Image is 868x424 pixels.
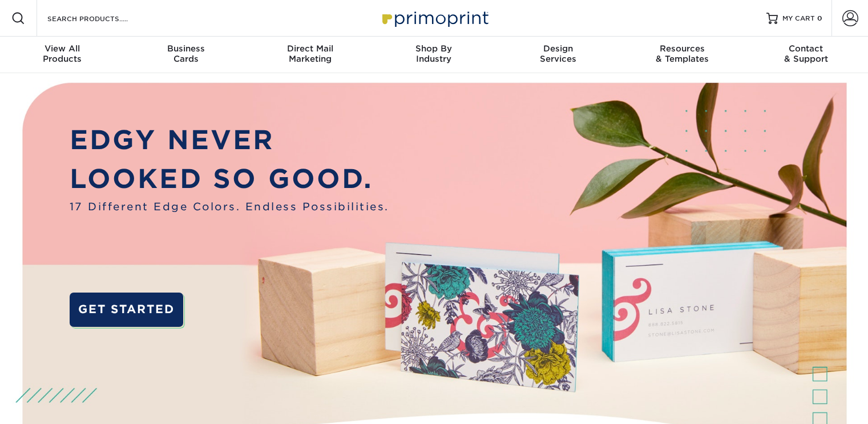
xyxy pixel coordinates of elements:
div: Cards [124,43,248,64]
input: SEARCH PRODUCTS..... [46,11,158,25]
p: LOOKED SO GOOD. [70,159,389,198]
a: BusinessCards [124,37,248,73]
div: & Templates [620,43,744,64]
a: DesignServices [496,37,620,73]
a: Shop ByIndustry [372,37,496,73]
div: Marketing [248,43,372,64]
span: Business [124,43,248,54]
div: Industry [372,43,496,64]
span: 0 [817,14,822,22]
span: MY CART [782,14,815,23]
span: Design [496,43,620,54]
p: EDGY NEVER [70,121,389,159]
img: Primoprint [377,6,491,30]
span: Resources [620,43,744,54]
a: GET STARTED [70,293,183,327]
span: Direct Mail [248,43,372,54]
span: Shop By [372,43,496,54]
div: & Support [744,43,868,64]
a: Contact& Support [744,37,868,73]
a: Direct MailMarketing [248,37,372,73]
span: Contact [744,43,868,54]
span: 17 Different Edge Colors. Endless Possibilities. [70,199,389,214]
div: Services [496,43,620,64]
a: Resources& Templates [620,37,744,73]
